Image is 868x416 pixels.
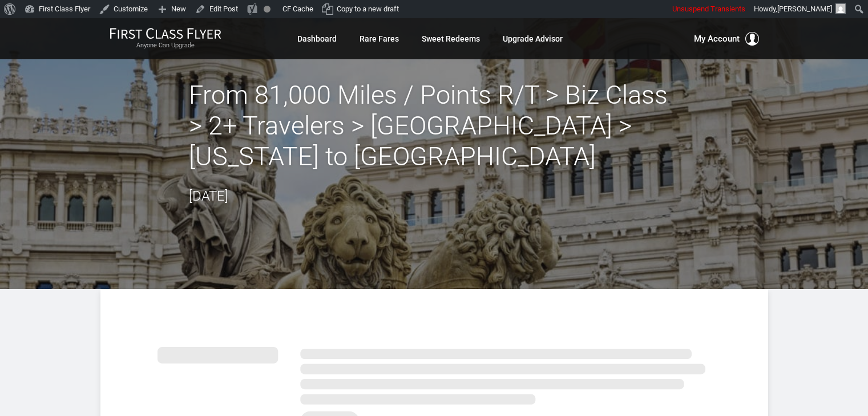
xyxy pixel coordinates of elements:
a: Rare Fares [360,28,399,49]
time: [DATE] [189,188,228,204]
a: First Class FlyerAnyone Can Upgrade [110,27,221,50]
a: Upgrade Advisor [503,28,563,49]
span: Unsuspend Transients [672,5,745,13]
a: Dashboard [297,28,337,49]
button: My Account [694,32,759,46]
a: Sweet Redeems [422,28,480,49]
span: My Account [694,32,740,46]
span: [PERSON_NAME] [777,5,832,13]
img: First Class Flyer [110,27,221,39]
small: Anyone Can Upgrade [110,42,221,50]
h2: From 81,000 Miles / Points R/T > Biz Class > 2+ Travelers > [GEOGRAPHIC_DATA] > [US_STATE] to [GE... [189,80,680,172]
